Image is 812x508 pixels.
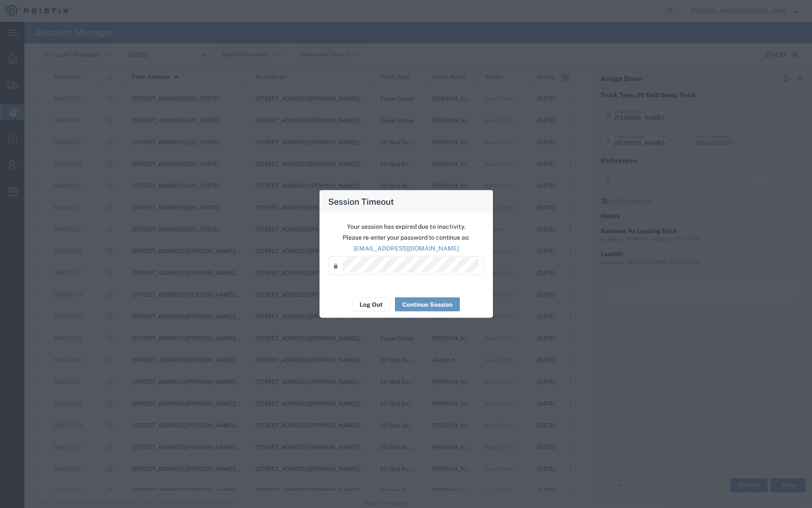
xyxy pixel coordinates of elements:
[395,298,460,312] button: Continue Session
[328,195,394,208] h4: Session Timeout
[329,222,484,231] p: Your session has expired due to inactivity.
[352,298,390,312] button: Log Out
[329,233,484,242] p: Please re-enter your password to continue as:
[329,244,484,253] p: [EMAIL_ADDRESS][DOMAIN_NAME]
